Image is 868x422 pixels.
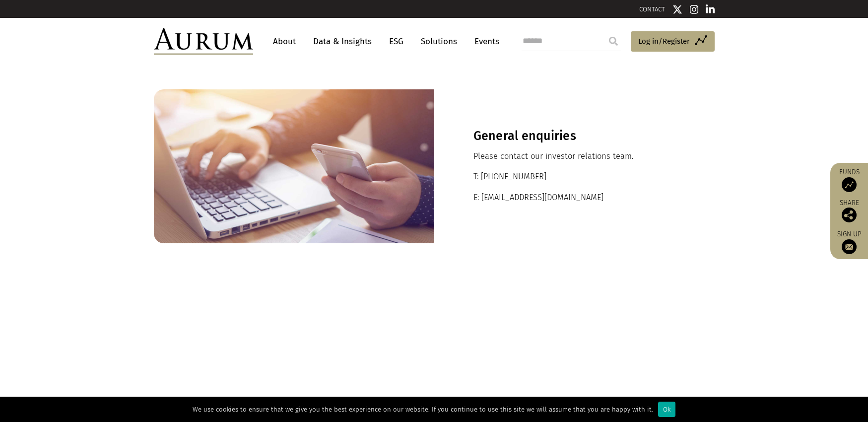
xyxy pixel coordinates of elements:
[473,170,675,183] p: T: [PHONE_NUMBER]
[473,129,675,143] h3: General enquiries
[473,150,675,163] p: Please contact our investor relations team.
[603,31,623,51] input: Submit
[842,177,857,192] img: Access Funds
[308,32,377,51] a: Data & Insights
[384,32,408,51] a: ESG
[835,230,863,254] a: Sign up
[706,4,715,14] img: Linkedin icon
[154,28,253,55] img: Aurum
[469,32,499,51] a: Events
[842,208,857,222] img: Share this post
[416,32,462,51] a: Solutions
[268,32,301,51] a: About
[473,191,675,204] p: E: [EMAIL_ADDRESS][DOMAIN_NAME]
[639,5,665,13] a: CONTACT
[658,402,675,417] div: Ok
[690,4,699,14] img: Instagram icon
[842,239,857,254] img: Sign up to our newsletter
[631,31,715,52] a: Log in/Register
[638,35,690,47] span: Log in/Register
[835,168,863,192] a: Funds
[835,200,863,222] div: Share
[672,4,682,14] img: Twitter icon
